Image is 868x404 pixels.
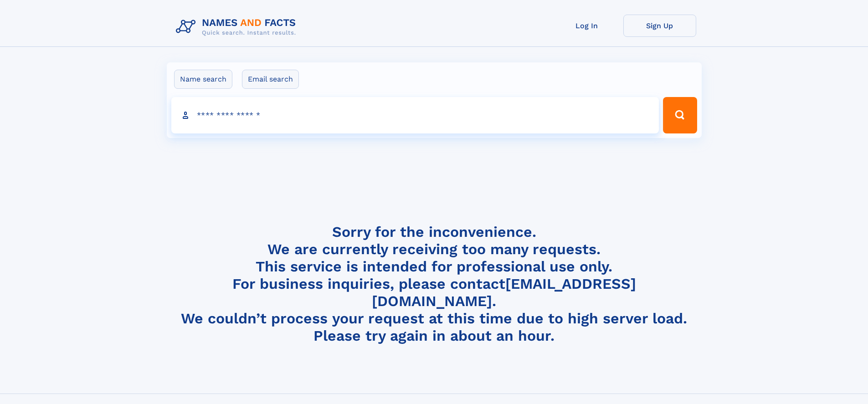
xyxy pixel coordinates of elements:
[174,70,232,89] label: Name search
[550,15,623,37] a: Log In
[172,15,303,39] img: Logo Names and Facts
[623,15,696,37] a: Sign Up
[242,70,299,89] label: Email search
[372,275,636,310] a: [EMAIL_ADDRESS][DOMAIN_NAME]
[663,97,697,133] button: Search Button
[172,223,696,345] h4: Sorry for the inconvenience. We are currently receiving too many requests. This service is intend...
[171,97,659,133] input: search input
